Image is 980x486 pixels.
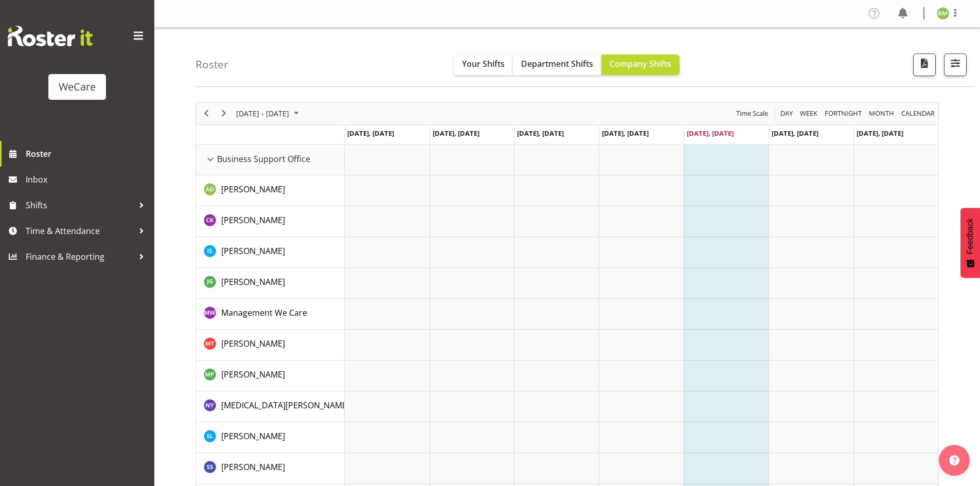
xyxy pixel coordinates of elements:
span: Department Shifts [521,58,593,69]
button: Previous [200,107,213,120]
span: Month [868,107,895,120]
button: Next [217,107,231,120]
span: Roster [26,146,149,161]
span: Your Shifts [462,58,505,69]
span: [DATE], [DATE] [687,129,734,138]
td: Chloe Kim resource [196,206,345,237]
td: Michelle Thomas resource [196,330,345,361]
button: August 2025 [235,107,304,120]
button: Month [900,107,937,120]
td: Business Support Office resource [196,145,345,175]
img: kishendri-moodley11636.jpg [937,7,949,20]
span: [DATE], [DATE] [602,129,649,138]
span: [DATE], [DATE] [857,129,903,138]
span: Week [799,107,818,120]
button: Your Shifts [454,55,513,75]
td: Management We Care resource [196,299,345,330]
span: Company Shifts [610,58,671,69]
button: Timeline Month [867,107,896,120]
span: Feedback [966,218,975,254]
td: Sarah Lamont resource [196,422,345,453]
a: [PERSON_NAME] [221,337,285,350]
span: Fortnight [824,107,863,120]
span: [PERSON_NAME] [221,245,285,257]
span: [MEDICAL_DATA][PERSON_NAME] [221,400,349,411]
button: Company Shifts [601,55,680,75]
td: Savita Savita resource [196,453,345,484]
div: WeCare [59,79,96,95]
h4: Roster [195,59,228,70]
span: calendar [900,107,936,120]
span: [PERSON_NAME] [221,184,285,195]
button: Feedback - Show survey [960,208,980,278]
img: help-xxl-2.png [949,455,959,465]
button: Timeline Week [798,107,819,120]
td: Janine Grundler resource [196,268,345,299]
span: [PERSON_NAME] [221,338,285,349]
span: [DATE], [DATE] [347,129,394,138]
span: Time & Attendance [26,223,134,239]
span: [DATE], [DATE] [772,129,818,138]
button: Timeline Day [779,107,795,120]
a: Management We Care [221,307,307,319]
span: [PERSON_NAME] [221,430,285,442]
td: Aleea Devenport resource [196,175,345,206]
span: Day [779,107,794,120]
button: Download a PDF of the roster according to the set date range. [913,53,936,76]
td: Isabel Simcox resource [196,237,345,268]
span: [PERSON_NAME] [221,214,285,226]
button: Department Shifts [513,55,601,75]
button: Filter Shifts [944,53,967,76]
span: [DATE] - [DATE] [235,107,290,120]
a: [MEDICAL_DATA][PERSON_NAME] [221,399,349,411]
div: next period [215,103,233,124]
a: [PERSON_NAME] [221,183,285,195]
a: [PERSON_NAME] [221,461,285,473]
span: Business Support Office [217,153,310,165]
button: Time Scale [735,107,770,120]
div: previous period [198,103,215,124]
button: Fortnight [823,107,864,120]
a: [PERSON_NAME] [221,430,285,442]
a: [PERSON_NAME] [221,368,285,381]
span: [PERSON_NAME] [221,276,285,287]
span: Time Scale [735,107,769,120]
span: [DATE], [DATE] [433,129,479,138]
a: [PERSON_NAME] [221,245,285,257]
div: August 11 - 17, 2025 [233,103,305,124]
a: [PERSON_NAME] [221,276,285,288]
span: [PERSON_NAME] [221,369,285,380]
a: [PERSON_NAME] [221,214,285,226]
span: Inbox [26,172,149,187]
span: Shifts [26,197,134,213]
span: Finance & Reporting [26,249,134,264]
td: Millie Pumphrey resource [196,361,345,391]
img: Rosterit website logo [8,26,93,46]
span: [DATE], [DATE] [517,129,564,138]
td: Nikita Yates resource [196,391,345,422]
span: [PERSON_NAME] [221,461,285,473]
